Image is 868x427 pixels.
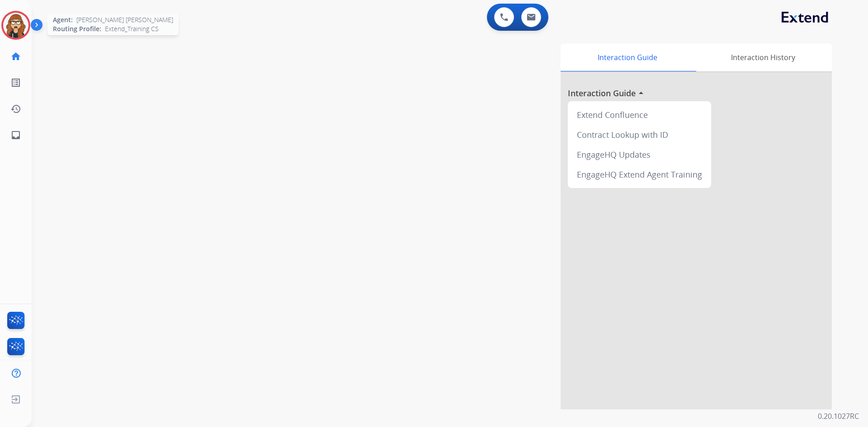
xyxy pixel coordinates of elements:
p: 0.20.1027RC [818,411,859,422]
div: EngageHQ Updates [571,145,708,164]
mat-icon: list_alt [10,77,21,88]
mat-icon: home [10,51,21,62]
span: Routing Profile: [53,24,101,33]
div: EngageHQ Extend Agent Training [571,164,708,184]
div: Extend Confluence [571,105,708,125]
mat-icon: inbox [10,130,21,141]
div: Contract Lookup with ID [571,125,708,145]
div: Interaction History [694,43,832,71]
div: Interaction Guide [561,43,694,71]
span: Agent: [53,15,73,24]
span: Extend_Training CS [105,24,159,33]
img: avatar [3,13,28,38]
mat-icon: history [10,103,21,114]
span: [PERSON_NAME] [PERSON_NAME] [76,15,173,24]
